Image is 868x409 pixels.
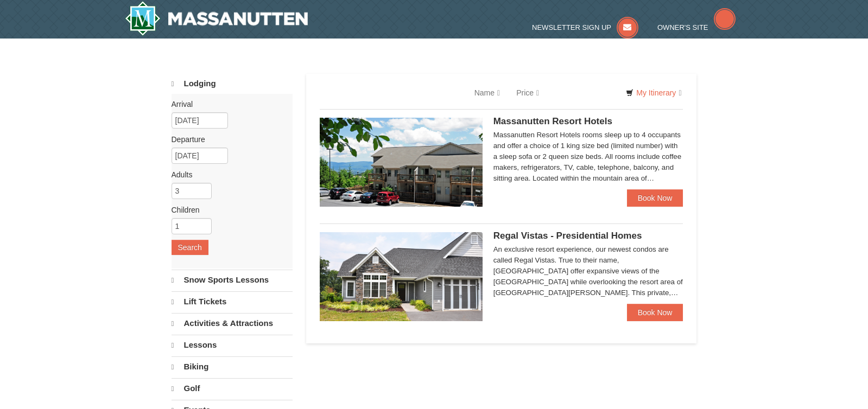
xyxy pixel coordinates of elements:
span: Newsletter Sign Up [532,23,611,31]
a: Biking [172,356,293,377]
a: Snow Sports Lessons [172,270,293,290]
img: 19218991-1-902409a9.jpg [320,232,483,321]
button: Search [172,240,208,255]
a: My Itinerary [619,85,688,101]
span: Regal Vistas - Presidential Homes [493,231,642,241]
label: Arrival [172,99,284,110]
div: Massanutten Resort Hotels rooms sleep up to 4 occupants and offer a choice of 1 king size bed (li... [493,130,683,184]
a: Golf [172,378,293,399]
a: Lodging [172,74,293,94]
img: 19219026-1-e3b4ac8e.jpg [320,118,483,207]
span: Massanutten Resort Hotels [493,116,612,126]
a: Massanutten Resort [125,1,308,36]
span: Owner's Site [657,23,708,31]
a: Price [508,82,547,104]
div: An exclusive resort experience, our newest condos are called Regal Vistas. True to their name, [G... [493,244,683,298]
label: Children [172,204,284,215]
a: Book Now [627,304,683,321]
a: Book Now [627,189,683,207]
a: Lift Tickets [172,291,293,312]
a: Lessons [172,335,293,355]
a: Newsletter Sign Up [532,23,638,31]
label: Adults [172,169,284,180]
img: Massanutten Resort Logo [125,1,308,36]
label: Departure [172,134,284,145]
a: Name [466,82,508,104]
a: Activities & Attractions [172,313,293,334]
a: Owner's Site [657,23,736,31]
